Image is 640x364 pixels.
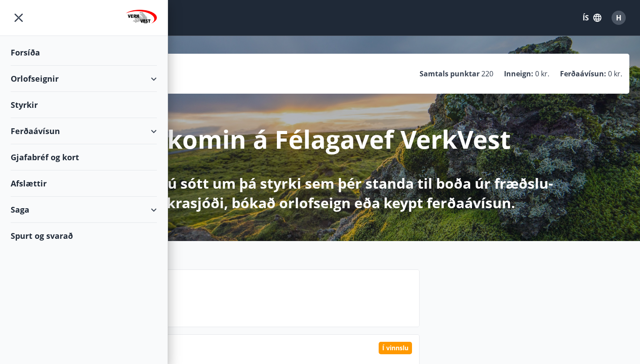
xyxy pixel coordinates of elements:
[129,122,511,156] p: Velkomin á Félagavef VerkVest
[608,69,622,79] span: 0 kr.
[11,10,27,26] button: menu
[11,170,157,197] div: Afslættir
[11,66,157,92] div: Orlofseignir
[11,40,157,66] div: Forsíða
[11,118,157,144] div: Ferðaávísun
[126,10,157,28] img: union_logo
[608,7,629,28] button: H
[420,69,480,79] p: Samtals punktar
[85,174,555,213] p: Hér getur þú sótt um þá styrki sem þér standa til boða úr fræðslu- og sjúkrasjóði, bókað orlofsei...
[11,92,157,118] div: Styrkir
[481,69,493,79] span: 220
[11,223,157,249] div: Spurt og svarað
[76,292,412,307] p: Næstu helgi
[504,69,533,79] p: Inneign :
[379,342,412,354] div: Í vinnslu
[11,144,157,170] div: Gjafabréf og kort
[578,10,606,26] button: ÍS
[560,69,606,79] p: Ferðaávísun :
[616,13,621,23] span: H
[535,69,549,79] span: 0 kr.
[11,197,157,223] div: Saga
